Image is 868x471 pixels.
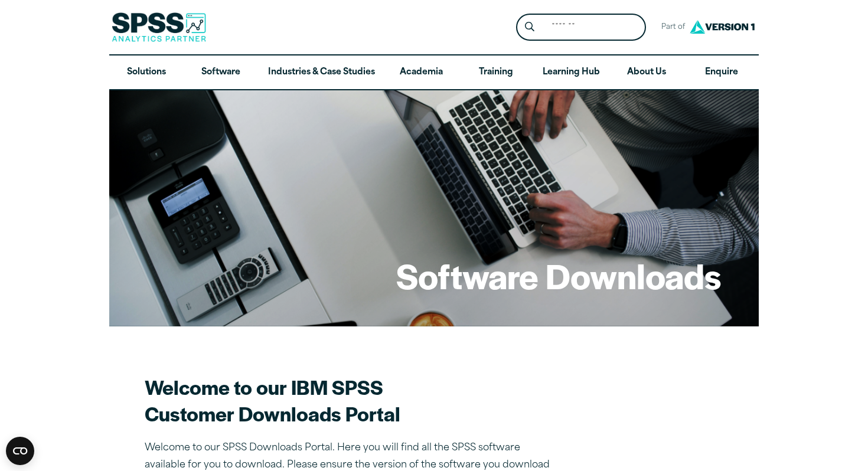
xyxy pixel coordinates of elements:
h2: Welcome to our IBM SPSS Customer Downloads Portal [145,374,558,427]
span: Part of [655,19,687,36]
a: Enquire [684,55,759,90]
button: Open CMP widget [6,437,34,465]
img: Version1 Logo [687,16,758,38]
img: SPSS Analytics Partner [112,12,206,42]
a: Academia [384,55,459,90]
a: Solutions [109,55,184,90]
a: Learning Hub [533,55,609,90]
button: Search magnifying glass icon [519,17,541,38]
a: Training [459,55,533,90]
form: Site Header Search Form [516,14,646,41]
h1: Software Downloads [396,253,721,299]
nav: Desktop version of site main menu [109,55,759,90]
a: Software [184,55,258,90]
a: About Us [609,55,684,90]
a: Industries & Case Studies [259,55,384,90]
svg: Search magnifying glass icon [525,22,534,32]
